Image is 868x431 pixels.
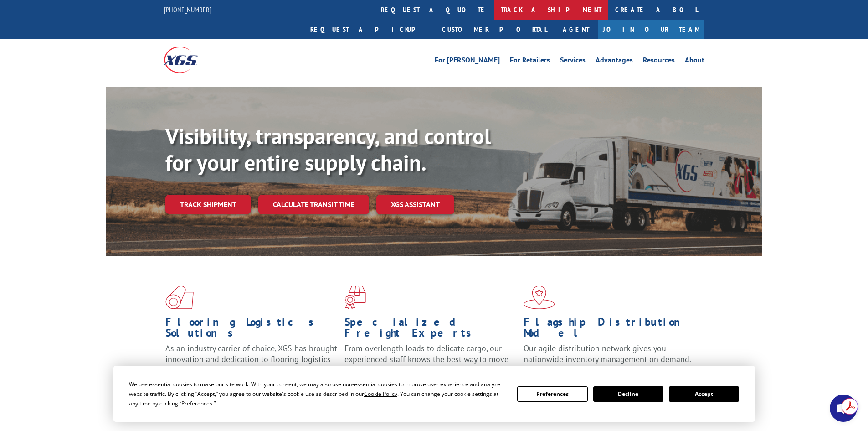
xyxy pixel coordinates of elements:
[165,122,491,177] b: Visibility, transparency, and control for your entire supply chain.
[129,379,506,408] div: We use essential cookies to make our site work. With your consent, we may also use non-essential ...
[165,286,194,309] img: xgs-icon-total-supply-chain-intelligence-red
[524,286,555,309] img: xgs-icon-flagship-distribution-model-red
[560,57,586,67] a: Services
[685,57,704,67] a: About
[181,400,212,407] span: Preferences
[303,20,435,39] a: Request a pickup
[344,286,366,309] img: xgs-icon-focused-on-flooring-red
[510,57,550,67] a: For Retailers
[165,317,338,343] h1: Flooring Logistics Solutions
[524,317,696,343] h1: Flagship Distribution Model
[596,57,633,67] a: Advantages
[830,395,857,422] div: Open chat
[593,386,663,402] button: Decline
[164,5,211,14] a: [PHONE_NUMBER]
[258,195,369,214] a: Calculate transit time
[517,386,587,402] button: Preferences
[376,195,454,214] a: XGS ASSISTANT
[524,343,691,364] span: Our agile distribution network gives you nationwide inventory management on demand.
[165,343,337,375] span: As an industry carrier of choice, XGS has brought innovation and dedication to flooring logistics...
[344,343,517,384] p: From overlength loads to delicate cargo, our experienced staff knows the best way to move your fr...
[669,386,739,402] button: Accept
[344,317,517,343] h1: Specialized Freight Experts
[643,57,675,67] a: Resources
[435,57,500,67] a: For [PERSON_NAME]
[165,195,251,214] a: Track shipment
[113,366,755,422] div: Cookie Consent Prompt
[554,20,598,39] a: Agent
[435,20,554,39] a: Customer Portal
[364,390,397,398] span: Cookie Policy
[598,20,704,39] a: Join Our Team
